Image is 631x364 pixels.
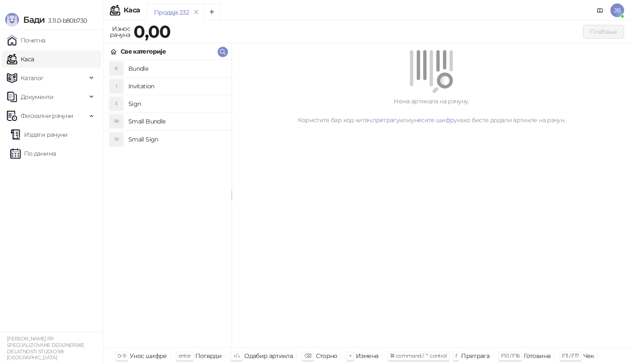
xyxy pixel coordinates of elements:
[10,126,68,143] a: Издати рачуни
[108,23,132,40] div: Износ рачуна
[524,350,550,361] div: Готовина
[21,69,44,87] span: Каталог
[154,8,189,17] div: Продаја 232
[7,32,46,49] a: Почетна
[583,350,594,361] div: Чек
[179,352,191,359] span: enter
[21,107,73,124] span: Фискални рачуни
[128,132,224,146] h4: Small Sign
[5,13,19,27] img: Logo
[390,352,447,359] span: ⌘ command / ⌃ control
[10,145,56,162] a: По данима
[610,3,624,17] span: JB
[583,25,624,39] button: Плаћање
[562,352,579,359] span: F11 / F17
[195,350,222,361] div: Потврди
[21,88,53,105] span: Документи
[109,132,123,146] div: SS
[7,51,34,68] a: Каса
[121,47,166,56] div: Све категорије
[45,17,87,24] span: 3.11.0-b80b730
[128,79,224,93] h4: Invitation
[124,7,140,14] div: Каса
[461,350,489,361] div: Претрага
[356,350,378,361] div: Измена
[455,352,457,359] span: f
[133,21,170,42] strong: 0,00
[118,352,125,359] span: 0-9
[128,62,224,75] h4: Bundle
[109,79,123,93] div: I
[233,352,240,359] span: ↑/↓
[109,114,123,128] div: SB
[349,352,352,359] span: +
[191,9,202,16] button: remove
[23,15,45,25] span: Бади
[304,352,311,359] span: ⌫
[593,3,607,17] a: Документација
[130,350,167,361] div: Унос шифре
[103,60,231,347] div: grid
[109,97,123,111] div: S
[372,116,399,124] a: претрагу
[203,3,221,21] button: Add tab
[109,62,123,75] div: B
[411,116,457,124] a: унесите шифру
[7,336,85,361] small: [PERSON_NAME] PR SPECIJALIZOVANE DIZAJNERSKE DELATNOSTI STUDIO 98 [GEOGRAPHIC_DATA]
[128,114,224,128] h4: Small Bundle
[316,350,337,361] div: Сторно
[242,96,621,125] div: Нема артикала на рачуну. Користите бар код читач, или како бисте додали артикле на рачун.
[501,352,519,359] span: F10 / F16
[128,97,224,111] h4: Sign
[244,350,293,361] div: Одабир артикла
